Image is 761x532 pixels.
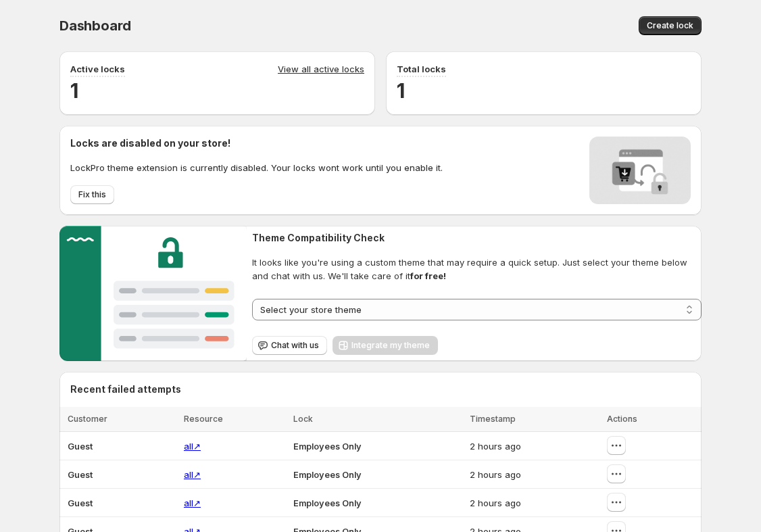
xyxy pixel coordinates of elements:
a: View all active locks [278,62,364,77]
h2: Locks are disabled on your store! [70,137,443,150]
p: Active locks [70,62,125,76]
span: Guest [68,469,93,480]
span: Employees Only [293,441,362,452]
a: all↗ [184,441,201,452]
span: Lock [293,414,313,424]
a: all↗ [184,498,201,508]
span: 2 hours ago [470,441,521,452]
img: Locks disabled [589,137,691,204]
span: 2 hours ago [470,498,521,508]
h2: 1 [70,77,364,104]
a: all↗ [184,469,201,480]
strong: for free! [410,270,446,281]
span: Employees Only [293,469,362,480]
span: Employees Only [293,498,362,508]
span: Dashboard [59,18,131,34]
span: 2 hours ago [470,469,521,480]
span: Customer [68,414,107,424]
span: Resource [184,414,223,424]
span: Guest [68,498,93,508]
p: Total locks [397,62,446,76]
span: Guest [68,441,93,452]
p: LockPro theme extension is currently disabled. Your locks wont work until you enable it. [70,161,443,174]
span: Timestamp [470,414,516,424]
h2: Theme Compatibility Check [252,231,702,245]
span: Fix this [78,189,106,200]
span: Actions [607,414,637,424]
span: It looks like you're using a custom theme that may require a quick setup. Just select your theme ... [252,256,702,283]
span: Chat with us [271,340,319,351]
button: Create lock [639,16,702,35]
img: Customer support [59,226,247,361]
span: Create lock [647,20,693,31]
h2: 1 [397,77,691,104]
h2: Recent failed attempts [70,383,181,396]
button: Fix this [70,185,114,204]
button: Chat with us [252,336,327,355]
